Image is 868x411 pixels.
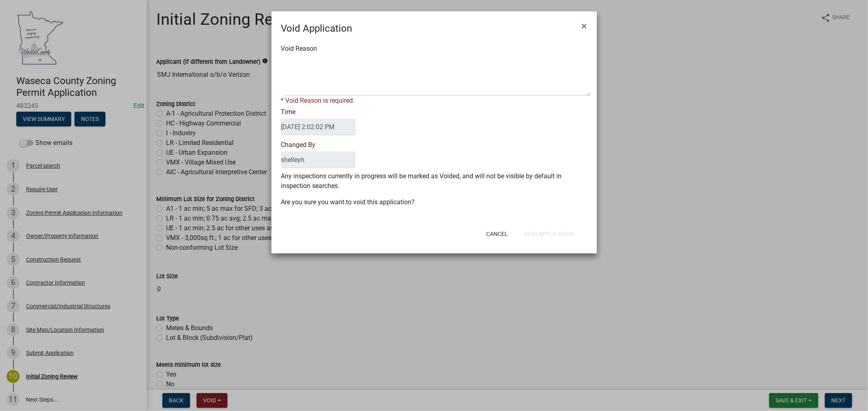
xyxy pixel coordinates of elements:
[281,151,356,168] input: ClosedBy
[281,197,587,207] p: Are you sure you want to void this application?
[281,109,356,135] label: Time
[518,227,581,241] button: Void Application
[281,171,587,191] p: Any inspections currently in progress will be marked as Voided, and will not be visible by defaul...
[281,119,356,135] input: DateTime
[281,142,356,168] label: Changed By
[582,20,587,32] span: ×
[281,96,587,106] div: * Void Reason is required.
[480,227,514,241] button: Cancel
[575,15,594,37] button: Close
[284,55,590,96] textarea: Void Reason
[281,45,317,52] label: Void Reason
[281,21,352,36] h4: Void Application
